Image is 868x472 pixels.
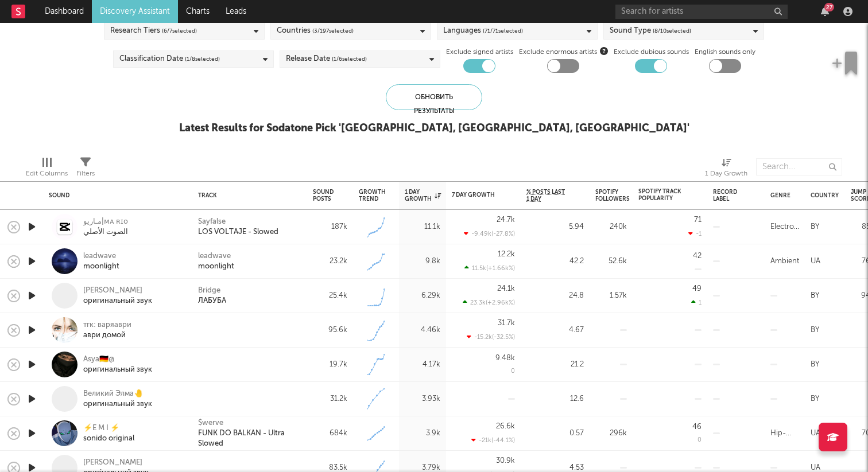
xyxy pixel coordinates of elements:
div: 31.2k [313,392,347,406]
div: 11.1k [405,220,440,234]
a: [PERSON_NAME]оригинальный звук [83,286,152,306]
div: 0 [511,368,515,375]
div: Asya🇩🇪@ [83,354,152,365]
div: Обновить результаты [386,84,482,110]
div: ⚡️E M I ⚡️ [83,423,134,434]
div: Sound Posts [313,189,334,202]
div: Edit Columns [26,153,68,186]
span: % Posts Last 1 Day [526,189,567,202]
span: ( 3 / 197 selected) [312,24,354,38]
input: Search... [756,158,842,175]
button: Exclude enormous artists [600,45,608,56]
div: Edit Columns [26,167,68,181]
div: 23.2k [313,255,347,268]
div: 27 [824,3,834,11]
div: тгк: варяаври [83,320,131,330]
div: leadwave [83,251,119,262]
div: Hip-Hop/Rap [770,427,799,440]
div: 95.6k [313,323,347,337]
div: sonido original [83,434,134,444]
span: ( 6 / 7 selected) [162,24,197,38]
div: Sound [49,192,181,199]
div: 4.17k [405,358,440,372]
div: Country [811,192,839,199]
div: BY [811,323,819,337]
div: 6.29k [405,289,440,303]
div: 49 [692,285,702,292]
div: 24.8 [526,289,584,303]
div: 240k [595,220,627,234]
label: Exclude signed artists [446,45,513,59]
div: Research Tiers [110,24,197,38]
a: leadwavemoonlight [83,251,119,272]
div: Filters [76,167,95,181]
div: 1.57k [595,289,627,303]
span: ( 1 / 6 selected) [332,52,367,66]
a: Великий Элма🤚оригинальный звук [83,389,152,409]
div: 4.46k [405,323,440,337]
span: ( 8 / 10 selected) [653,24,691,38]
span: Exclude enormous artists [519,45,608,59]
div: -9.49k ( -27.8 % ) [464,230,515,237]
div: 30.9k [496,457,515,465]
div: 12.6 [526,392,584,406]
div: 296k [595,427,627,440]
div: Spotify Track Popularity [638,188,684,202]
div: -1 [688,230,702,237]
a: moonlight [198,262,234,272]
label: Exclude dubious sounds [614,45,689,59]
div: 5.94 [526,220,584,234]
div: Spotify Followers [595,189,630,202]
div: [PERSON_NAME] [83,458,149,468]
div: 42.2 [526,255,584,268]
div: Growth Trend [359,189,387,202]
div: оригинальный звук [83,296,152,306]
div: 42 [693,252,702,260]
div: Record Label [713,189,742,202]
div: Genre [770,192,790,199]
a: ⚡️E M I ⚡️sonido original [83,423,134,444]
div: -21k ( -44.1 % ) [471,436,515,444]
div: 11.5k ( +1.66k % ) [464,264,515,272]
span: ( 71 / 71 selected) [483,24,523,38]
div: 187k [313,220,347,234]
div: 25.4k [313,289,347,303]
div: 12.2k [498,251,515,258]
span: ( 1 / 8 selected) [185,52,220,66]
a: LOS VOLTAJE - Slowed [198,227,278,237]
a: Sayfalse [198,217,226,227]
div: 1 [691,299,702,306]
a: مـاريو|ᴍᴀ ʀɪᴏالصوت الأصلي [83,217,128,237]
div: Track [198,192,296,199]
a: ЛАБУБА [198,296,226,306]
div: 31.7k [498,319,515,327]
div: Bridge [198,286,220,296]
div: leadwave [198,251,231,262]
div: 46 [692,423,702,431]
div: BY [811,358,819,372]
div: оригинальный звук [83,399,152,409]
div: 1 Day Growth [705,167,747,181]
div: Classification Date [119,52,220,66]
div: 0.57 [526,427,584,440]
div: Filters [76,153,95,186]
div: 0 [697,437,702,443]
div: 4.67 [526,323,584,337]
div: BY [811,289,819,303]
div: 24.1k [497,285,515,292]
a: FUNK DO BALKAN - Ultra Slowed [198,428,301,449]
div: UA [811,255,820,268]
a: $werve [198,418,223,428]
div: Release Date [286,52,367,66]
div: moonlight [83,262,119,272]
div: 1 Day Growth [705,153,747,186]
div: BY [811,220,819,234]
div: 3.93k [405,392,440,406]
div: 23.3k ( +2.96k % ) [463,299,515,306]
button: 27 [821,7,829,16]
